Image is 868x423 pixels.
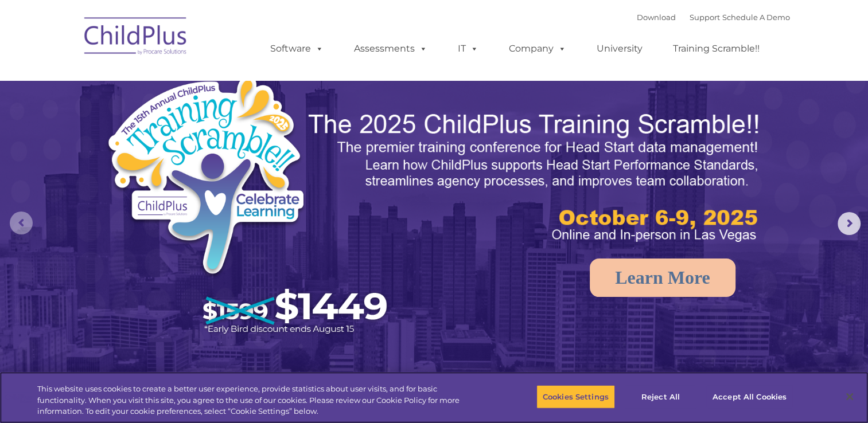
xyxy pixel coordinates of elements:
[637,13,790,22] font: |
[159,76,194,84] span: Last name
[706,385,793,409] button: Accept All Cookies
[446,37,490,60] a: IT
[590,258,735,297] a: Learn More
[497,37,578,60] a: Company
[661,37,771,60] a: Training Scramble!!
[722,13,790,22] a: Schedule A Demo
[690,13,720,22] a: Support
[79,9,193,66] img: ChildPlus by Procare Solutions
[159,123,208,131] span: Phone number
[837,384,862,409] button: Close
[585,37,654,60] a: University
[259,37,335,60] a: Software
[342,37,439,60] a: Assessments
[625,385,696,409] button: Reject All
[37,383,477,417] div: This website uses cookies to create a better user experience, provide statistics about user visit...
[637,13,676,22] a: Download
[536,385,615,409] button: Cookies Settings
